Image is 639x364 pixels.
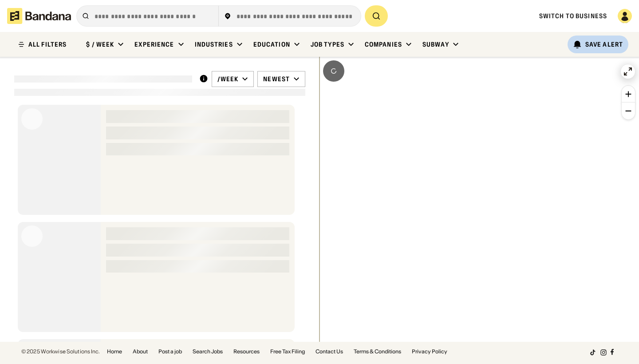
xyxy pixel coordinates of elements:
[107,349,122,354] a: Home
[311,40,344,48] div: Job Types
[195,40,233,48] div: Industries
[7,8,71,24] img: Bandana logotype
[253,40,290,48] div: Education
[365,40,402,48] div: Companies
[585,40,623,48] div: Save Alert
[539,12,607,20] a: Switch to Business
[354,349,401,354] a: Terms & Conditions
[316,349,343,354] a: Contact Us
[270,349,305,354] a: Free Tax Filing
[14,101,305,342] div: grid
[133,349,148,354] a: About
[134,40,174,48] div: Experience
[217,75,239,83] div: /week
[233,349,260,354] a: Resources
[86,40,114,48] div: $ / week
[193,349,223,354] a: Search Jobs
[21,349,100,354] div: © 2025 Workwise Solutions Inc.
[422,40,449,48] div: Subway
[28,41,67,47] div: ALL FILTERS
[263,75,290,83] div: Newest
[158,349,182,354] a: Post a job
[412,349,447,354] a: Privacy Policy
